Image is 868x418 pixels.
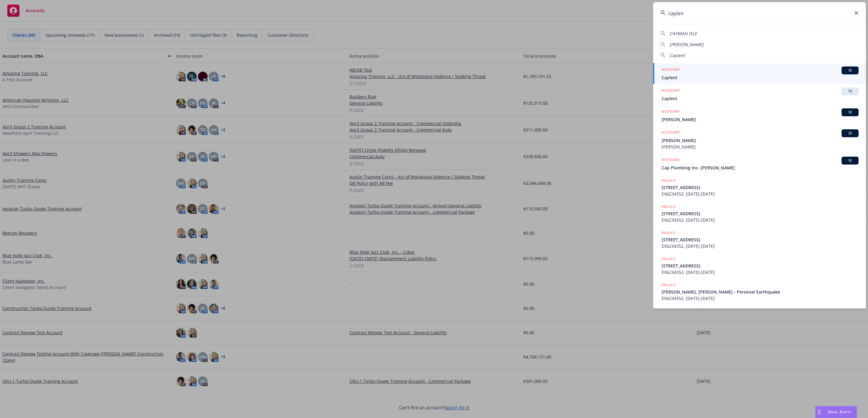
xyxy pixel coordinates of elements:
[844,158,856,163] span: BI
[662,116,859,123] span: [PERSON_NAME]
[670,42,704,47] span: [PERSON_NAME]
[828,409,852,414] span: Nova Assist
[662,295,859,301] span: EX6234352, [DATE]-[DATE]
[662,144,859,150] span: [PERSON_NAME]
[844,131,856,136] span: BI
[662,256,676,262] h5: POLICY
[662,95,859,102] span: Caylent
[662,289,859,295] span: [PERSON_NAME], [PERSON_NAME] - Personal Earthquake
[662,178,676,184] h5: POLICY
[653,174,866,200] a: POLICY[STREET_ADDRESS]EX6234352, [DATE]-[DATE]
[662,210,859,217] span: [STREET_ADDRESS]
[662,263,859,269] span: [STREET_ADDRESS]
[653,200,866,226] a: POLICY[STREET_ADDRESS]EX6234352, [DATE]-[DATE]
[844,68,856,73] span: BI
[653,279,866,305] a: POLICY[PERSON_NAME], [PERSON_NAME] - Personal EarthquakeEX6234352, [DATE]-[DATE]
[662,269,859,275] span: EX6234352, [DATE]-[DATE]
[653,126,866,153] a: ACCOUNTBI[PERSON_NAME][PERSON_NAME]
[653,253,866,279] a: POLICY[STREET_ADDRESS]EX6234352, [DATE]-[DATE]
[662,236,859,243] span: [STREET_ADDRESS]
[662,217,859,223] span: EX6234352, [DATE]-[DATE]
[815,406,823,418] div: Drag to move
[844,89,856,94] span: TR
[662,165,859,171] span: Cap Plumbing Inc- [PERSON_NAME]
[662,243,859,249] span: EX6234352, [DATE]-[DATE]
[662,108,680,116] h5: ACCOUNT
[662,204,676,210] h5: POLICY
[662,137,859,144] span: [PERSON_NAME]
[662,184,859,191] span: [STREET_ADDRESS]
[653,226,866,253] a: POLICY[STREET_ADDRESS]EX6234352, [DATE]-[DATE]
[653,84,866,105] a: ACCOUNTTRCaylent
[662,191,859,197] span: EX6234352, [DATE]-[DATE]
[662,74,859,81] span: Caylent
[662,66,680,74] h5: ACCOUNT
[653,105,866,126] a: ACCOUNTBI[PERSON_NAME]
[653,153,866,174] a: ACCOUNTBICap Plumbing Inc- [PERSON_NAME]
[662,157,680,164] h5: ACCOUNT
[815,406,857,418] button: Nova Assist
[662,129,680,137] h5: ACCOUNT
[670,31,697,36] span: CAYMAN ISLE
[662,282,676,288] h5: POLICY
[662,230,676,236] h5: POLICY
[653,63,866,84] a: ACCOUNTBICaylent
[844,110,856,115] span: BI
[662,87,680,95] h5: ACCOUNT
[670,53,685,58] span: Caylent
[653,2,866,24] input: Search...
